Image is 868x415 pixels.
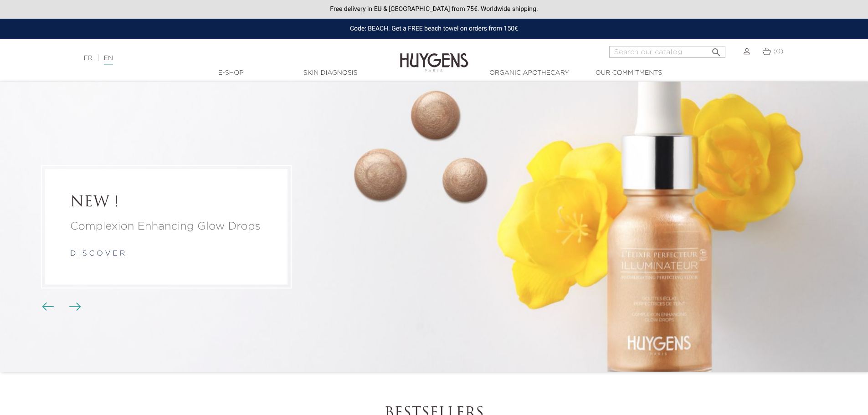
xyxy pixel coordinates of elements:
[708,43,724,56] button: 
[70,251,125,258] a: d i s c o v e r
[400,38,468,73] img: Huygens
[285,68,376,78] a: Skin Diagnosis
[70,219,262,235] a: Complexion Enhancing Glow Drops
[484,68,575,78] a: Organic Apothecary
[84,55,92,61] a: FR
[583,68,674,78] a: Our commitments
[773,48,783,55] span: (0)
[609,46,725,58] input: Search
[70,194,262,211] a: NEW !
[104,55,113,65] a: EN
[46,300,75,314] div: Carousel buttons
[79,53,355,64] div: |
[185,68,277,78] a: E-Shop
[711,44,722,55] i: 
